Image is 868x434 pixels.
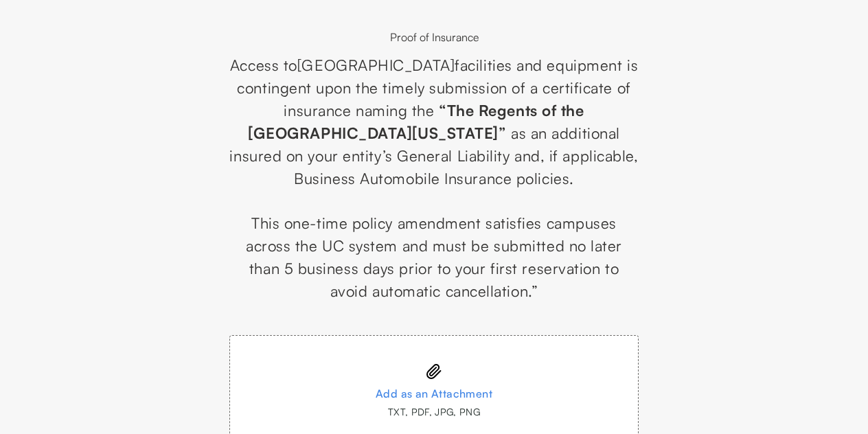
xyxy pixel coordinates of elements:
p: This one-time policy amendment satisfies campuses across the UC system and must be submitted no l... [229,212,639,302]
div: Add as an Attachment [258,382,610,404]
div: TXT, PDF, JPG, PNG [258,404,610,419]
div: Proof of Insurance [229,29,639,45]
p: Access to [GEOGRAPHIC_DATA] facilities and equipment is contingent upon the timely submission of ... [229,54,639,190]
span: “The Regents of the [GEOGRAPHIC_DATA][US_STATE]” [248,101,584,142]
